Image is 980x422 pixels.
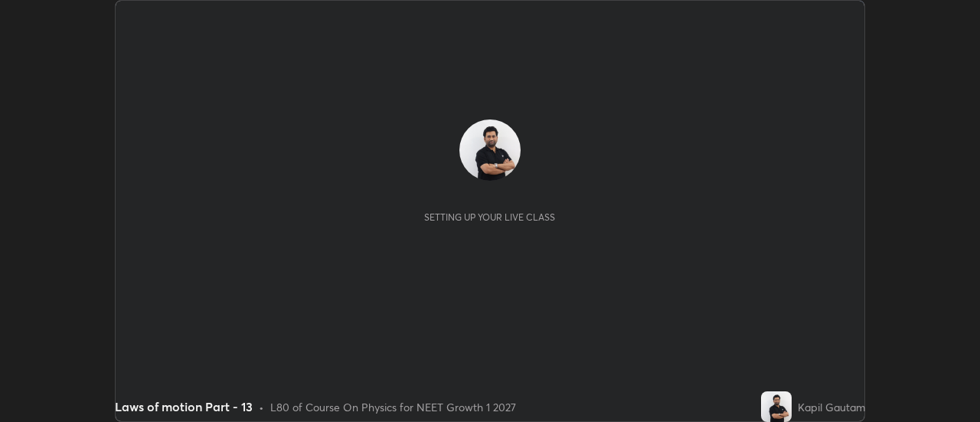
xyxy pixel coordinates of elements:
div: Kapil Gautam [798,399,865,415]
img: 00bbc326558d46f9aaf65f1f5dcb6be8.jpg [761,391,792,422]
div: Laws of motion Part - 13 [115,397,253,416]
div: • [259,399,264,415]
div: Setting up your live class [424,211,555,223]
img: 00bbc326558d46f9aaf65f1f5dcb6be8.jpg [459,119,521,181]
div: L80 of Course On Physics for NEET Growth 1 2027 [270,399,516,415]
